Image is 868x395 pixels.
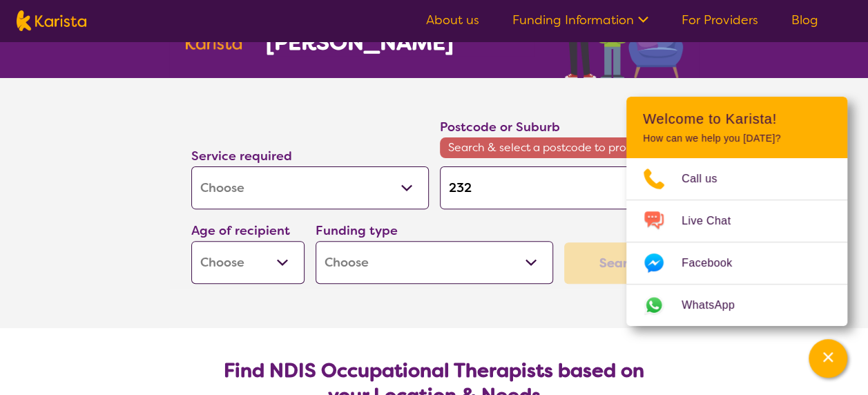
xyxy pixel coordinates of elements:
p: How can we help you [DATE]? [643,133,831,144]
a: Funding Information [512,12,648,28]
label: Age of recipient [191,222,290,239]
span: Call us [682,168,734,189]
span: Search & select a postcode to proceed [440,137,677,158]
h2: Welcome to Karista! [643,110,831,127]
div: Channel Menu [626,97,847,326]
a: For Providers [682,12,758,28]
input: Type [440,166,677,209]
label: Postcode or Suburb [440,119,560,135]
a: Web link opens in a new tab. [626,285,847,326]
span: WhatsApp [682,295,751,316]
a: Blog [791,12,818,28]
label: Service required [191,148,292,164]
img: Karista logo [17,10,86,31]
span: Facebook [682,253,749,273]
button: Channel Menu [809,339,847,378]
a: About us [426,12,479,28]
span: Live Chat [682,211,747,231]
label: Funding type [316,222,398,239]
ul: Choose channel [626,158,847,326]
